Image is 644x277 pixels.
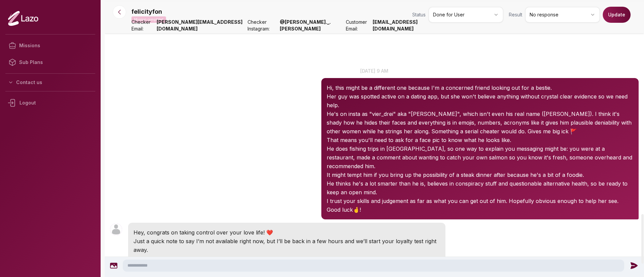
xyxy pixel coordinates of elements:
[327,144,633,170] p: He does fishing trips in [GEOGRAPHIC_DATA], so one way to explain you messaging might be: you wer...
[412,11,426,18] span: Status
[603,7,631,23] button: Update
[5,54,95,71] a: Sub Plans
[248,19,277,32] span: Checker Instagram:
[327,197,633,214] p: I trust your skills and judgement as far as what you can get out of him. Hopefully obvious enough...
[327,92,633,110] p: Her guy was spotted active on a dating app, but she won't believe anything without crystal clear ...
[131,7,162,16] p: felicityfon
[105,67,644,74] p: [DATE] 9 am
[327,110,633,136] p: He's on insta as "vier_drei" aka "[PERSON_NAME]", which isn't even his real name ([PERSON_NAME])....
[5,76,95,88] button: Contact us
[280,19,343,32] strong: @ [PERSON_NAME]._.[PERSON_NAME]
[5,94,95,112] div: Logout
[157,19,245,32] strong: [PERSON_NAME][EMAIL_ADDRESS][DOMAIN_NAME]
[133,228,440,237] p: Hey, congrats on taking control over your love life! ❤️
[131,16,166,23] p: Mission completed
[509,11,522,18] span: Result
[327,136,633,144] p: That means you'll need to ask for a face pic to know what he looks like.
[327,83,633,92] p: Hi, this might be a different one because I'm a concerned friend looking out for a bestie.
[110,223,122,235] img: User avatar
[133,237,440,254] p: Just a quick note to say I’m not available right now, but I’ll be back in a few hours and we’ll s...
[327,170,633,179] p: It might tempt him if you bring up the possibility of a steak dinner after because he's a bit of ...
[346,19,370,32] span: Customer Email:
[373,19,432,32] strong: [EMAIL_ADDRESS][DOMAIN_NAME]
[131,19,154,32] span: Checker Email:
[327,179,633,197] p: He thinks he's a lot smarter than he is, believes in conspiracy stuff and questionable alternativ...
[5,37,95,54] a: Missions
